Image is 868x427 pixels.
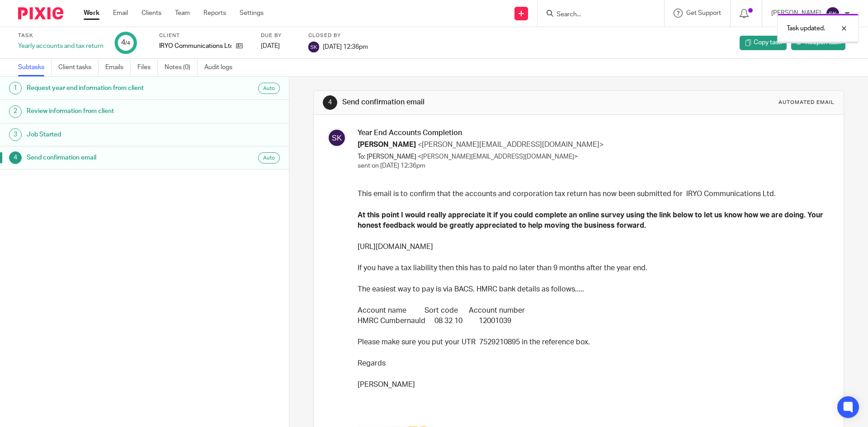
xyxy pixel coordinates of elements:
[358,380,827,390] p: [PERSON_NAME]
[105,59,131,76] a: Emails
[358,141,416,148] span: [PERSON_NAME]
[826,6,840,21] img: svg%3E
[84,9,99,18] a: Work
[778,99,835,106] div: Automated email
[18,7,63,19] img: Pixie
[9,82,22,94] div: 1
[125,41,130,46] small: /4
[308,42,319,52] img: svg%3E
[159,42,231,51] p: IRYO Communications Ltd
[27,81,196,95] h1: Request year end information from client
[358,154,416,160] span: To: [PERSON_NAME]
[358,305,827,316] p: Account name Sort code Account number
[9,128,22,141] div: 3
[261,42,297,51] div: [DATE]
[358,263,827,273] p: If you have a tax liability then this has to paid no later than 9 months after the year end.
[27,151,196,164] h1: Send confirmation email
[203,9,226,18] a: Reports
[27,128,196,141] h1: Job Started
[358,189,827,199] p: This email is to confirm that the accounts and corporation tax return has now been submitted for ...
[58,59,99,76] a: Client tasks
[418,154,578,160] span: <[PERSON_NAME][EMAIL_ADDRESS][DOMAIN_NAME]>
[418,141,604,148] span: <[PERSON_NAME][EMAIL_ADDRESS][DOMAIN_NAME]>
[327,128,346,147] img: svg%3E
[113,9,128,18] a: Email
[358,163,425,169] span: sent on [DATE] 12:36pm
[358,337,827,347] p: Please make sure you put your UTR 7529210895 in the reference box.
[175,9,190,18] a: Team
[358,243,433,250] a: [URL][DOMAIN_NAME]
[258,152,280,164] div: Auto
[342,98,598,107] h1: Send confirmation email
[308,32,368,39] label: Closed by
[358,316,827,326] p: HMRC Cumbernauld 08 32 10 12001039
[9,151,22,164] div: 4
[121,38,130,48] div: 4
[9,105,22,118] div: 2
[18,42,104,51] div: Yearly accounts and tax return
[165,59,198,76] a: Notes (0)
[137,59,158,76] a: Files
[27,104,196,118] h1: Review information from client
[18,59,52,76] a: Subtasks
[358,284,827,295] p: The easiest way to pay is via BACS. HMRC bank details as follows.....
[323,43,368,50] span: [DATE] 12:36pm
[240,9,264,18] a: Settings
[258,83,280,94] div: Auto
[18,32,104,39] label: Task
[358,128,827,138] h3: Year End Accounts Completion
[787,24,825,33] p: Task updated.
[204,59,239,76] a: Audit logs
[142,9,161,18] a: Clients
[358,358,827,369] p: Regards
[159,32,250,39] label: Client
[323,95,337,110] div: 4
[261,32,297,39] label: Due by
[358,211,823,229] strong: At this point I would really appreciate it if you could complete an online survey using the link ...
